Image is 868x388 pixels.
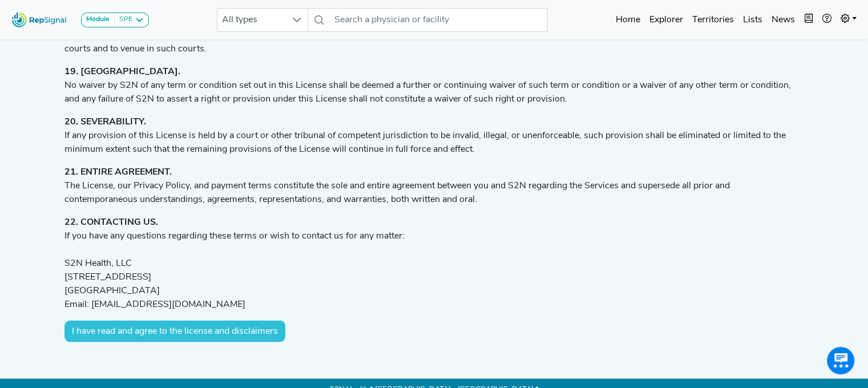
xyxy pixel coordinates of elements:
[64,67,180,76] strong: 19. [GEOGRAPHIC_DATA].
[738,9,767,31] a: Lists
[64,216,804,312] p: If you have any questions regarding these terms or wish to contact us for any matter: S2N Health,...
[64,165,804,207] p: The License, our Privacy Policy, and payment terms constitute the sole and entire agreement betwe...
[64,321,285,342] button: I have read and agree to the license and disclaimers
[64,115,804,156] p: If any provision of this License is held by a court or other tribunal of competent jurisdiction t...
[64,218,158,227] strong: 22. CONTACTING US.
[64,65,804,106] p: No waiver by S2N of any term or condition set out in this License shall be deemed a further or co...
[115,15,132,25] div: SPE
[64,118,146,127] strong: 20. SEVERABILITY.
[767,9,800,31] a: News
[81,13,149,27] button: ModuleSPE
[217,9,286,31] span: All types
[64,168,172,177] strong: 21. ENTIRE AGREEMENT.
[800,9,818,31] button: Intel Book
[645,9,688,31] a: Explorer
[86,16,110,23] strong: Module
[688,9,738,31] a: Territories
[611,9,645,31] a: Home
[330,8,548,32] input: Search a physician or facility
